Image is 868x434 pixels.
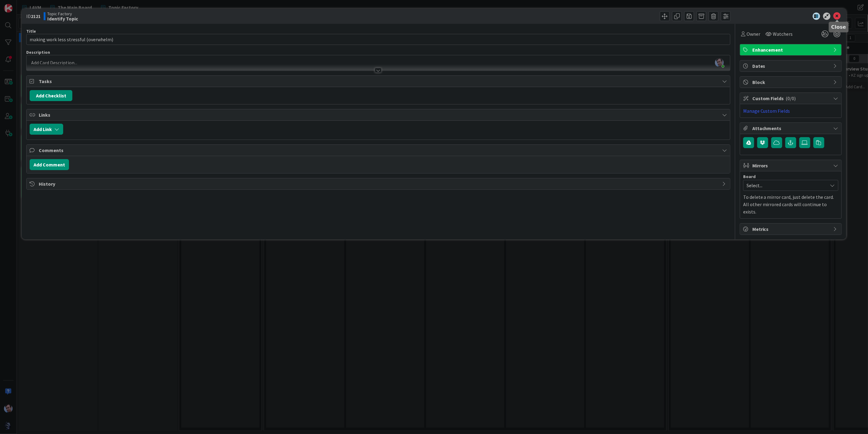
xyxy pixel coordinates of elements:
[747,30,760,38] span: Owner
[752,62,830,70] span: Dates
[26,13,41,20] span: ID
[743,174,756,179] span: Board
[715,58,724,67] img: 1h7l4qjWAP1Fo8liPYTG9Z7tLcljo6KC.jpg
[752,46,830,53] span: Enhancement
[39,180,719,188] span: History
[773,30,793,38] span: Watchers
[30,124,63,135] button: Add Link
[31,13,41,19] b: 2121
[39,78,719,85] span: Tasks
[39,147,719,154] span: Comments
[26,34,730,45] input: type card name here...
[752,225,830,233] span: Metrics
[743,193,838,215] p: To delete a mirror card, just delete the card. All other mirrored cards will continue to exists.
[752,95,830,102] span: Custom Fields
[752,162,830,169] span: Mirrors
[30,159,69,170] button: Add Comment
[26,28,36,34] label: Title
[752,125,830,132] span: Attachments
[743,108,790,114] a: Manage Custom Fields
[831,24,846,30] h5: Close
[752,78,830,86] span: Block
[47,11,78,16] span: Topic Factory
[26,49,50,55] span: Description
[39,111,719,119] span: Links
[30,90,72,101] button: Add Checklist
[786,95,796,101] span: ( 0/0 )
[747,181,825,190] span: Select...
[47,16,78,21] b: Identify Topic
